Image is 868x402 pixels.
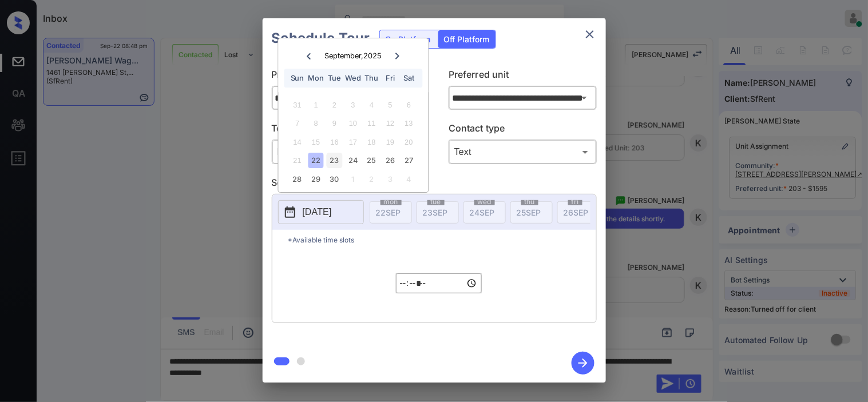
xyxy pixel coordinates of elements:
div: Not available Friday, September 12th, 2025 [383,116,398,132]
div: Fri [383,70,398,86]
div: Not available Wednesday, September 3rd, 2025 [346,97,361,113]
div: Not available Sunday, August 31st, 2025 [290,97,305,113]
div: Mon [308,70,324,86]
div: September , 2025 [324,51,382,60]
div: Choose Thursday, October 2nd, 2025 [364,172,379,187]
div: Not available Sunday, September 21st, 2025 [290,153,305,169]
div: Choose Monday, September 22nd, 2025 [308,153,324,169]
div: Not available Tuesday, September 9th, 2025 [327,116,342,132]
div: Choose Thursday, September 25th, 2025 [364,153,379,169]
div: Not available Saturday, September 13th, 2025 [401,116,417,132]
div: Choose Wednesday, October 1st, 2025 [346,172,361,187]
div: Choose Tuesday, September 23rd, 2025 [327,153,342,169]
div: Not available Friday, September 19th, 2025 [383,134,398,150]
div: Thu [364,70,379,86]
p: Preferred unit [449,67,597,86]
div: Not available Friday, September 5th, 2025 [383,97,398,113]
div: Not available Wednesday, September 10th, 2025 [346,116,361,132]
div: Choose Tuesday, September 30th, 2025 [327,172,342,187]
div: Off Platform [438,30,496,48]
div: Choose Friday, September 26th, 2025 [383,153,398,169]
div: Not available Thursday, September 18th, 2025 [364,134,379,150]
div: Not available Sunday, September 14th, 2025 [290,134,305,150]
div: In Person [275,142,417,161]
div: Choose Saturday, September 27th, 2025 [401,153,417,169]
button: [DATE] [278,200,364,224]
p: *Available time slots [288,230,596,250]
div: Choose Saturday, October 4th, 2025 [401,172,417,187]
button: Open [576,90,592,106]
div: off-platform-time-select [396,250,482,317]
div: Not available Saturday, September 20th, 2025 [401,134,417,150]
p: Contact type [449,121,597,140]
p: [DATE] [303,205,332,219]
h2: Schedule Tour [263,18,379,58]
div: Not available Thursday, September 4th, 2025 [364,97,379,113]
div: On Platform [380,30,437,48]
p: Select slot [272,176,597,194]
p: Preferred community [272,67,420,86]
div: Not available Thursday, September 11th, 2025 [364,116,379,132]
div: Choose Sunday, September 28th, 2025 [290,172,305,187]
div: Not available Wednesday, September 17th, 2025 [346,134,361,150]
p: Tour type [272,121,420,140]
div: Text [451,142,594,161]
div: Not available Sunday, September 7th, 2025 [290,116,305,132]
div: Choose Wednesday, September 24th, 2025 [346,153,361,169]
div: Tue [327,70,342,86]
div: Not available Monday, September 8th, 2025 [308,116,324,132]
div: Not available Monday, September 15th, 2025 [308,134,324,150]
div: Not available Tuesday, September 16th, 2025 [327,134,342,150]
div: Not available Tuesday, September 2nd, 2025 [327,97,342,113]
div: Not available Saturday, September 6th, 2025 [401,97,417,113]
button: close [578,23,601,46]
div: Choose Friday, October 3rd, 2025 [383,172,398,187]
div: Choose Monday, September 29th, 2025 [308,172,324,187]
div: Wed [346,70,361,86]
div: Sun [290,70,305,86]
div: Sat [401,70,417,86]
div: month 2025-09 [282,95,425,188]
div: Not available Monday, September 1st, 2025 [308,97,324,113]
